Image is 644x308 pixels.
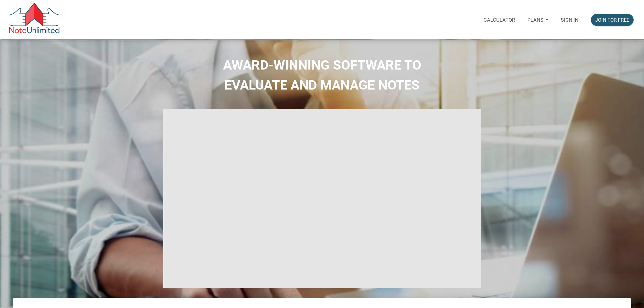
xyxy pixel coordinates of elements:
div: Join for free [595,16,629,24]
p: Sign in [561,17,579,23]
p: Plans [527,17,543,23]
a: Join for free [585,10,640,30]
iframe: NoteUnlimited [163,109,481,288]
h2: AWARD-WINNING SOFTWARE TO EVALUATE AND MANAGE NOTES [4,55,640,95]
button: Plans [521,10,555,30]
button: Join for free [591,14,634,26]
a: Sign in [555,10,585,30]
a: Plans [521,10,555,30]
a: Calculator [477,10,521,30]
p: Calculator [484,17,515,23]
